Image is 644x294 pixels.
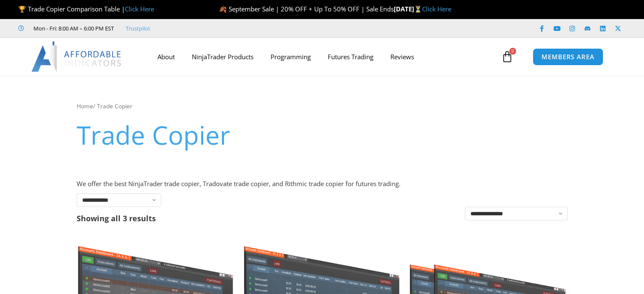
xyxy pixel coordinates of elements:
[489,44,526,69] a: 0
[542,54,594,60] span: MEMBERS AREA
[394,5,422,13] strong: [DATE]
[125,5,154,13] a: Click Here
[414,5,422,13] span: ⏳
[31,23,114,33] span: Mon - Fri: 8:00 AM – 6:00 PM EST
[77,102,93,110] a: Home
[262,47,319,66] a: Programming
[77,101,568,112] nav: Breadcrumb
[149,47,183,66] a: About
[422,5,451,13] a: Click Here
[533,48,603,66] a: MEMBERS AREA
[319,47,382,66] a: Futures Trading
[149,47,499,66] nav: Menu
[77,117,568,153] h1: Trade Copier
[509,48,516,55] span: 0
[382,47,423,66] a: Reviews
[18,5,154,13] span: 🏆 Trade Copier Comparison Table |
[77,214,156,222] p: Showing all 3 results
[183,47,262,66] a: NinjaTrader Products
[77,178,568,190] p: We offer the best NinjaTrader trade copier, Tradovate trade copier, and Rithmic trade copier for ...
[31,41,122,72] img: LogoAI | Affordable Indicators – NinjaTrader
[219,5,394,13] span: 🍂 September Sale | 20% OFF + Up To 50% OFF | Sale Ends
[465,207,568,220] select: Shop order
[126,23,150,33] a: Trustpilot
